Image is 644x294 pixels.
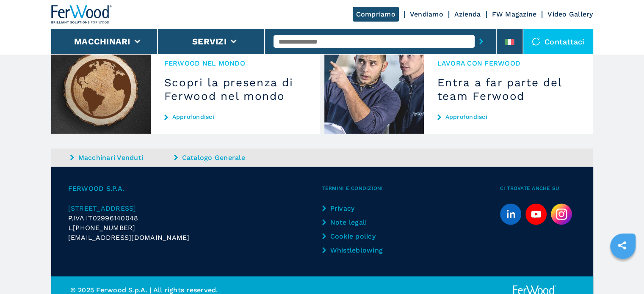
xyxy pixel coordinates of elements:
a: Approfondisci [437,113,580,120]
div: t. [68,223,322,233]
a: linkedin [500,203,521,225]
a: Vendiamo [410,10,443,18]
a: Catalogo Generale [174,153,276,162]
span: Ci trovate anche su [500,184,576,193]
h3: Entra a far parte del team Ferwood [437,76,580,103]
a: Whistleblowing [322,245,393,255]
span: FERWOOD S.P.A. [68,184,322,193]
img: Instagram [551,203,572,225]
span: Ferwood nel mondo [164,58,307,68]
h3: Scopri la presenza di Ferwood nel mondo [164,76,307,103]
a: sharethis [611,235,633,256]
img: Scopri la presenza di Ferwood nel mondo [51,45,151,134]
a: Cookie policy [322,231,393,241]
img: Contattaci [532,37,540,46]
a: [STREET_ADDRESS] [68,203,322,213]
a: Note legali [322,217,393,227]
iframe: Chat [608,256,638,288]
span: [PHONE_NUMBER] [73,223,135,233]
a: Privacy [322,203,393,213]
span: [EMAIL_ADDRESS][DOMAIN_NAME] [68,233,190,242]
a: Macchinari Venduti [70,153,172,162]
a: Approfondisci [164,113,307,120]
button: Macchinari [74,36,130,47]
span: Termini e condizioni [322,184,500,193]
span: [STREET_ADDRESS] [68,204,136,212]
button: Servizi [192,36,227,47]
div: Contattaci [523,29,593,54]
span: P.IVA IT02996140048 [68,214,138,222]
img: Ferwood [51,5,112,24]
button: submit-button [475,32,488,51]
a: FW Magazine [492,10,537,18]
a: Video Gallery [547,10,593,18]
a: Azienda [454,10,481,18]
img: Entra a far parte del team Ferwood [324,45,424,134]
a: youtube [525,203,547,225]
a: Compriamo [353,7,399,22]
span: Lavora con Ferwood [437,58,580,68]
